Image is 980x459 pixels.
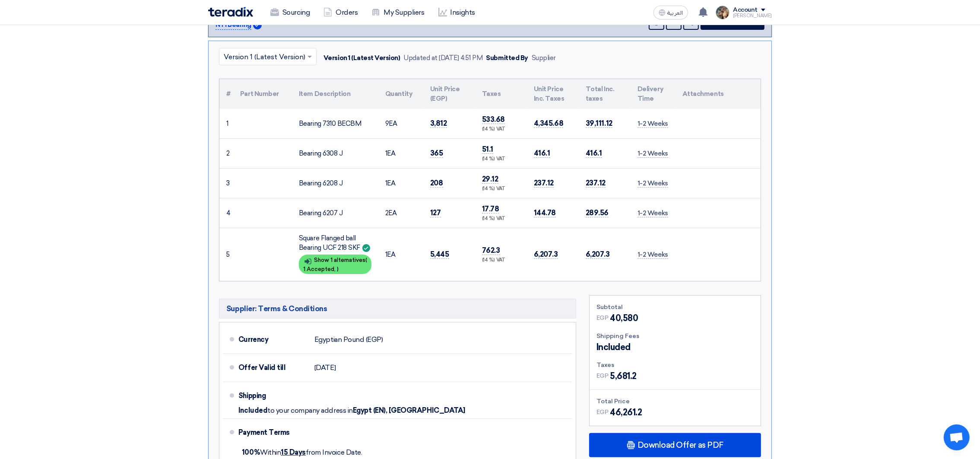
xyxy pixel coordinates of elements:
[486,53,528,63] div: Submitted By
[242,448,362,456] span: Within from Invoice Date.
[596,360,754,370] div: Taxes
[281,448,306,456] u: 15 Days
[532,53,556,63] div: Supplier
[596,313,609,322] span: EGP
[534,178,554,188] span: 237.12
[238,329,308,350] div: Currency
[292,79,378,109] th: Item Description
[323,53,400,63] div: Version 1 (Latest Version)
[378,198,423,228] td: EA
[482,257,520,264] div: (14 %) VAT
[299,233,371,253] div: Square Flanged ball Bearing UCF 218 SKF
[238,357,308,378] div: Offer Valid till
[482,156,520,163] div: (14 %) VAT
[238,406,267,415] span: Included
[299,178,371,188] div: Bearing 6208 J
[219,168,233,198] td: 3
[596,331,754,341] div: Shipping Fees
[610,370,637,382] span: 5,681.2
[676,79,761,109] th: Attachments
[482,126,520,133] div: (14 %) VAT
[299,119,371,129] div: Bearing 7310 BECBM
[667,10,683,16] span: العربية
[637,441,723,449] span: Download Offer as PDF
[208,7,253,17] img: Teradix logo
[579,79,631,109] th: Total Inc. taxes
[404,53,483,63] div: Updated at [DATE] 4:51 PM
[534,208,556,217] span: 144.78
[482,175,498,184] span: 29.12
[482,115,505,124] span: 533.68
[267,406,353,415] span: to your company address in
[317,3,365,22] a: Orders
[219,79,233,109] th: #
[303,266,336,272] span: 1 Accepted,
[482,215,520,223] div: (14 %) VAT
[299,255,371,274] div: Show 1 alternatives
[637,150,668,158] span: 1-2 Weeks
[430,178,443,188] span: 208
[353,406,465,415] span: Egypt (EN), [GEOGRAPHIC_DATA]
[631,79,676,109] th: Delivery Time
[596,303,754,312] div: Subtotal
[596,371,609,380] span: EGP
[430,250,449,259] span: 5,445
[534,119,563,128] span: 4,345.68
[637,179,668,188] span: 1-2 Weeks
[378,79,423,109] th: Quantity
[378,228,423,281] td: EA
[314,331,383,348] div: Egyptian Pound (EGP)
[430,119,447,128] span: 3,812
[219,198,233,228] td: 4
[337,266,339,272] span: )
[586,208,609,217] span: 289.56
[482,204,499,214] span: 17.78
[365,257,367,263] span: (
[430,149,443,158] span: 365
[219,109,233,139] td: 1
[653,6,688,19] button: العربية
[423,79,475,109] th: Unit Price (EGP)
[238,422,562,443] div: Payment Terms
[378,138,423,168] td: EA
[482,145,493,154] span: 51.1
[586,119,612,128] span: 39,111.12
[385,251,387,258] span: 1
[299,149,371,159] div: Bearing 6308 J
[586,149,602,158] span: 416.1
[637,209,668,217] span: 1-2 Weeks
[219,299,576,319] h5: Supplier: Terms & Conditions
[586,250,610,259] span: 6,207.3
[233,79,292,109] th: Part Number
[385,209,389,217] span: 2
[534,149,550,158] span: 416.1
[733,13,772,18] div: [PERSON_NAME]
[378,109,423,139] td: EA
[596,397,754,406] div: Total Price
[637,251,668,259] span: 1-2 Weeks
[610,312,638,325] span: 40,580
[482,246,500,255] span: 762.3
[242,448,260,456] strong: 100%
[238,386,308,406] div: Shipping
[314,363,336,372] span: [DATE]
[263,3,317,22] a: Sourcing
[733,6,758,14] div: Account
[596,341,631,354] span: Included
[378,168,423,198] td: EA
[299,208,371,218] div: Bearing 6207 J
[385,120,389,127] span: 9
[596,408,609,417] span: EGP
[716,6,729,19] img: file_1710751448746.jpg
[482,185,520,193] div: (14 %) VAT
[219,228,233,281] td: 5
[534,250,558,259] span: 6,207.3
[431,3,482,22] a: Insights
[365,3,431,22] a: My Suppliers
[253,21,262,29] img: Verified Account
[219,138,233,168] td: 2
[430,208,441,217] span: 127
[385,150,387,157] span: 1
[385,179,387,187] span: 1
[527,79,579,109] th: Unit Price Inc. Taxes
